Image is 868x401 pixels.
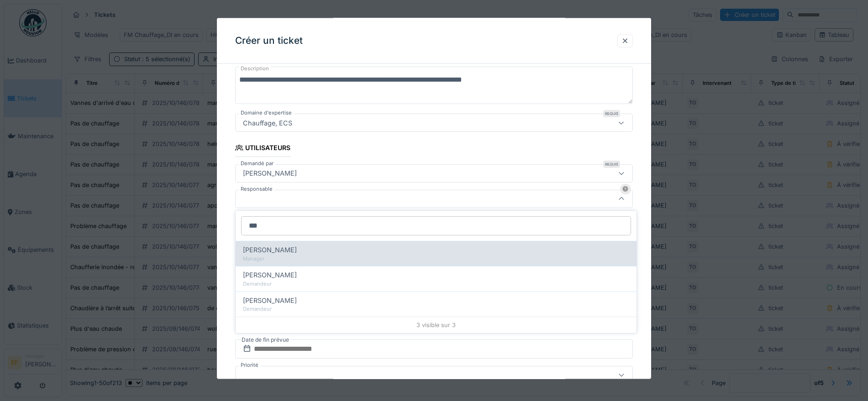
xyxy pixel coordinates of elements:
[241,335,290,345] label: Date de fin prévue
[236,317,637,333] div: 3 visible sur 3
[239,109,294,117] label: Domaine d'expertise
[603,110,620,117] div: Requis
[239,63,271,74] label: Description
[243,280,629,288] div: Demandeur
[239,185,274,193] label: Responsable
[235,141,290,156] div: Utilisateurs
[239,118,296,128] div: Chauffage, ECS
[235,35,303,47] h3: Créer un ticket
[603,160,620,167] div: Requis
[243,255,629,263] div: Manager
[243,245,297,255] span: [PERSON_NAME]
[239,159,275,167] label: Demandé par
[239,361,260,369] label: Priorité
[243,305,629,313] div: Demandeur
[243,270,297,280] span: [PERSON_NAME]
[239,168,300,178] div: [PERSON_NAME]
[243,296,297,306] span: [PERSON_NAME]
